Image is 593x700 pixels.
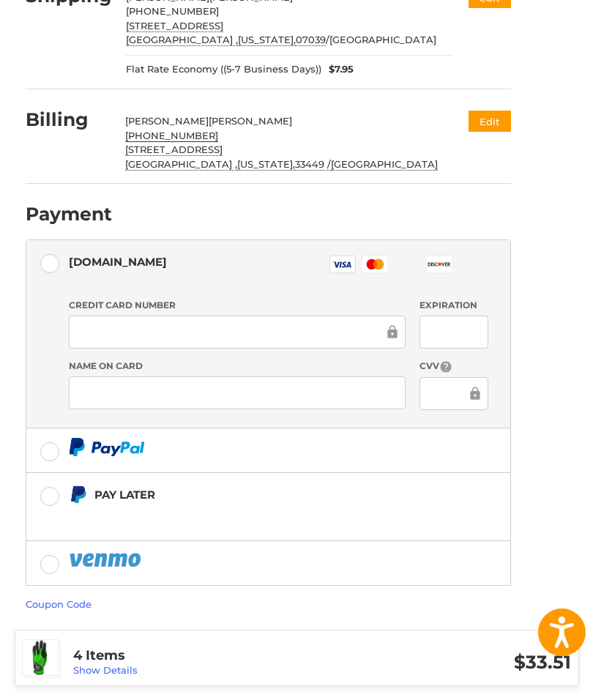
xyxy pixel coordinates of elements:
[26,108,111,131] h2: Billing
[321,62,354,77] span: $7.95
[419,360,488,373] label: CVV
[322,651,571,674] h3: $33.51
[69,485,87,504] img: Pay Later icon
[469,111,511,132] button: Edit
[69,551,143,569] img: PayPal icon
[94,483,375,507] div: Pay Later
[69,250,167,274] div: [DOMAIN_NAME]
[329,34,436,45] span: [GEOGRAPHIC_DATA]
[69,360,406,373] label: Name on Card
[209,115,292,127] span: [PERSON_NAME]
[26,598,92,610] a: Coupon Code
[23,640,58,675] img: Zero Friction Performance Compression-Fit Golf Glove OSFM
[69,299,406,312] label: Credit Card Number
[125,115,209,127] span: [PERSON_NAME]
[73,647,322,664] h3: 4 Items
[69,510,375,523] iframe: PayPal Message 3
[419,299,488,312] label: Expiration
[26,203,112,226] h2: Payment
[69,438,145,456] img: PayPal icon
[296,34,329,46] span: /
[126,5,219,17] span: [PHONE_NUMBER]
[73,664,138,676] a: Show Details
[126,62,321,77] span: Flat Rate Economy ((5-7 Business Days))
